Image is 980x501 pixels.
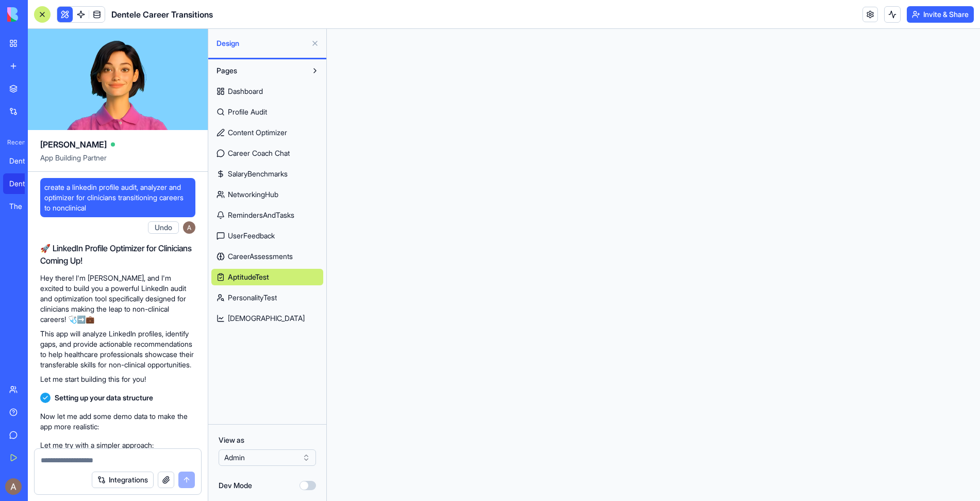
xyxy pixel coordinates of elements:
span: Design [217,38,307,49]
a: PersonalityTest [211,289,323,306]
span: AptitudeTest [228,272,269,282]
span: RemindersAndTasks [228,210,294,220]
a: Profile Audit [211,104,323,120]
span: Setting up your data structure [55,393,153,403]
span: create a linkedin profile audit, analyzer and optimizer for clinicians transitioning careers to n... [44,182,191,213]
span: NetworkingHub [228,189,278,200]
p: Let me start building this for you! [40,374,195,384]
div: Dentele Group Client Portal [9,156,38,166]
a: AptitudeTest [211,269,323,285]
span: Profile Audit [228,107,267,117]
a: Dashboard [211,83,323,100]
span: [DEMOGRAPHIC_DATA] [228,313,305,324]
a: Dentele Career Transitions [3,173,44,194]
p: This app will analyze LinkedIn profiles, identify gaps, and provide actionable recommendations to... [40,329,195,370]
span: UserFeedback [228,231,275,241]
img: ACg8ocJV6D3_6rN2XWQ9gC4Su6cEn1tsy63u5_3HgxpMOOOGh7gtYg=s96-c [183,221,195,234]
h2: 🚀 LinkedIn Profile Optimizer for Clinicians Coming Up! [40,242,195,267]
span: Recent [3,138,25,147]
a: NetworkingHub [211,186,323,203]
span: CareerAssessments [228,251,293,262]
span: [PERSON_NAME] [40,138,107,151]
span: Dashboard [228,86,263,96]
div: The Dental Group [9,201,38,212]
button: Integrations [92,472,154,488]
button: Pages [211,62,307,79]
span: Pages [217,66,237,76]
button: Undo [148,221,179,234]
span: App Building Partner [40,153,195,171]
span: Dentele Career Transitions [111,8,213,21]
p: Let me try with a simpler approach: [40,440,195,450]
img: ACg8ocJV6D3_6rN2XWQ9gC4Su6cEn1tsy63u5_3HgxpMOOOGh7gtYg=s96-c [5,478,22,495]
a: The Dental Group [3,196,44,217]
div: Dentele Career Transitions [9,179,38,189]
p: Hey there! I'm [PERSON_NAME], and I'm excited to build you a powerful LinkedIn audit and optimiza... [40,273,195,325]
a: RemindersAndTasks [211,207,323,223]
a: Content Optimizer [211,124,323,141]
img: logo [7,7,71,22]
label: Dev Mode [219,480,252,491]
a: Career Coach Chat [211,145,323,161]
span: Content Optimizer [228,127,287,138]
button: Invite & Share [907,6,974,23]
a: SalaryBenchmarks [211,166,323,182]
a: Dentele Group Client Portal [3,151,44,171]
a: CareerAssessments [211,248,323,265]
a: [DEMOGRAPHIC_DATA] [211,310,323,327]
a: UserFeedback [211,228,323,244]
p: Now let me add some demo data to make the app more realistic: [40,411,195,432]
span: PersonalityTest [228,293,277,303]
span: Career Coach Chat [228,148,290,158]
label: View as [219,435,316,445]
span: SalaryBenchmarks [228,169,288,179]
